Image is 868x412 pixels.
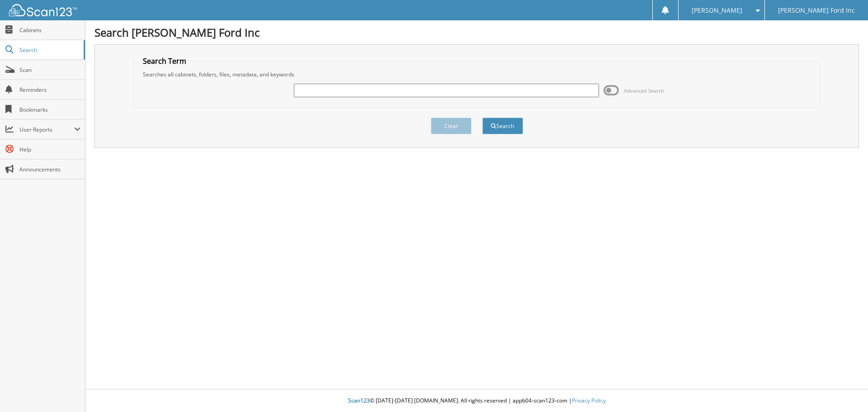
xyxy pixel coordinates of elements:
button: Clear [431,118,472,134]
a: Privacy Policy [572,397,606,404]
div: Searches all cabinets, folders, files, metadata, and keywords [138,71,816,78]
span: Reminders [19,86,80,94]
span: Advanced Search [624,87,664,94]
img: scan123-logo-white.svg [9,4,77,16]
button: Search [482,118,523,134]
div: © [DATE]-[DATE] [DOMAIN_NAME]. All rights reserved | appb04-scan123-com | [85,390,868,412]
span: Scan [19,66,80,74]
span: User Reports [19,126,74,133]
span: Scan123 [348,397,370,404]
span: Announcements [19,166,80,173]
h1: Search [PERSON_NAME] Ford Inc [94,25,859,40]
span: [PERSON_NAME] Ford Inc [778,8,855,13]
span: Search [19,46,79,54]
span: Bookmarks [19,106,80,114]
span: Help [19,146,80,153]
legend: Search Term [138,56,191,66]
span: Cabinets [19,26,80,34]
span: [PERSON_NAME] [692,8,742,13]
